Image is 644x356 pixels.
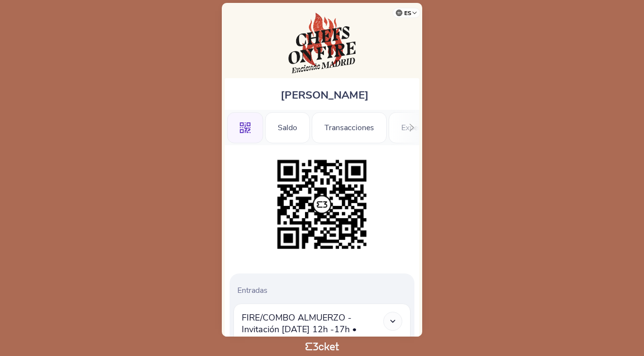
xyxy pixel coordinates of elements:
[389,121,457,132] a: Experiencias
[312,121,387,132] a: Transacciones
[272,155,372,254] img: 909cedb027f84afaba7e3707f3370cf8.png
[288,13,356,73] img: Chefs on Fire Madrid 2025
[265,121,310,132] a: Saldo
[242,312,383,347] span: FIRE/COMBO ALMUERZO - Invitación [DATE] 12h -17h • [DATE] Invite 12pm-5pm
[312,112,387,143] div: Transacciones
[281,88,369,102] span: [PERSON_NAME]
[389,112,457,143] div: Experiencias
[265,112,310,143] div: Saldo
[237,285,411,296] p: Entradas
